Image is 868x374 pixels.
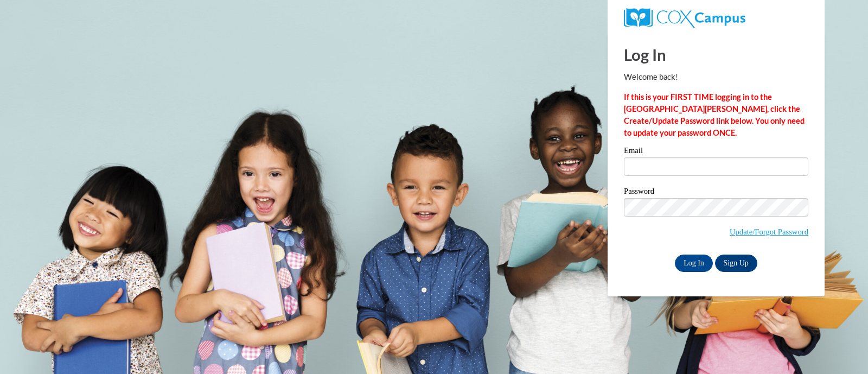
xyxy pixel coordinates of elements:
[675,255,713,272] input: Log In
[624,43,808,66] h1: Log In
[624,8,745,28] img: COX Campus
[730,227,808,236] a: Update/Forgot Password
[624,71,808,83] p: Welcome back!
[624,92,805,137] strong: If this is your FIRST TIME logging in to the [GEOGRAPHIC_DATA][PERSON_NAME], click the Create/Upd...
[624,8,808,28] a: COX Campus
[715,255,757,272] a: Sign Up
[624,187,808,198] label: Password
[624,147,808,157] label: Email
